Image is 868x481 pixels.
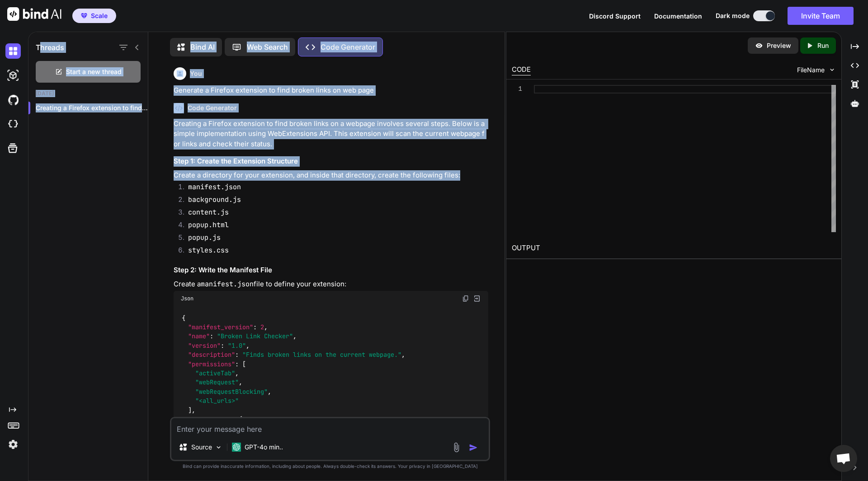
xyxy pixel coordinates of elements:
p: Create a file to define your extension: [174,279,488,290]
span: "name" [188,332,210,341]
img: chevron down [828,66,836,74]
h3: Step 1: Create the Extension Structure [174,156,488,167]
img: Pick Models [215,444,222,451]
h2: OUTPUT [506,238,841,259]
span: [ [242,360,246,368]
img: copy [462,295,469,302]
span: : [235,351,239,359]
img: premium [81,13,87,19]
span: FileName [797,65,825,75]
code: manifest.json [188,182,241,191]
p: Preview [767,41,791,50]
button: premiumScale [72,9,116,23]
img: icon [469,443,478,452]
span: "version" [188,341,221,350]
img: preview [755,42,763,50]
span: Discord Support [589,12,641,20]
span: "Broken Link Checker" [217,332,293,341]
span: : [253,323,257,331]
p: Run [817,41,829,50]
p: Create a directory for your extension, and inside that directory, create the following files: [174,170,488,181]
h1: Threads [36,42,64,53]
span: , [246,341,250,350]
span: : [210,332,213,341]
code: background.js [188,195,241,204]
div: CODE [512,65,531,75]
div: 1 [512,85,522,93]
button: Documentation [654,11,702,21]
code: popup.html [188,220,229,229]
p: Generate a Firefox extension to find broken links on web page [174,85,488,96]
span: Start a new thread [66,67,122,76]
code: popup.js [188,233,221,242]
p: Bind can provide inaccurate information, including about people. Always double-check its answers.... [170,463,490,470]
span: "<all_urls>" [195,397,239,405]
p: Code Generator [321,42,375,52]
span: , [293,332,297,341]
span: , [239,378,242,387]
img: darkAi-studio [5,68,21,83]
p: Creating a Firefox extension to find broken links on a webpage involves several steps. Below is a... [174,119,488,149]
button: Discord Support [589,11,641,21]
code: content.js [188,208,229,217]
span: "webRequestBlocking" [195,388,268,396]
span: , [235,369,239,377]
span: Scale [91,11,108,20]
span: "background" [188,415,231,423]
span: : [235,360,239,368]
p: Bind AI [190,42,215,52]
img: Bind AI [7,7,61,21]
span: , [268,388,271,396]
img: attachment [451,442,462,453]
span: "1.0" [228,341,246,350]
p: Web Search [247,42,288,52]
span: , [192,406,195,414]
span: : [231,415,235,423]
span: , [401,351,405,359]
span: "Finds broken links on the current webpage." [242,351,401,359]
span: "permissions" [188,360,235,368]
span: : [221,341,224,350]
img: Open in Browser [473,294,481,303]
img: cloudideIcon [5,117,21,132]
img: githubDark [5,92,21,107]
span: "description" [188,351,235,359]
p: Creating a Firefox extension to find broken... [36,103,148,112]
img: settings [5,437,21,452]
span: , [264,323,268,331]
img: darkChat [5,43,21,59]
code: manifest.json [201,280,254,289]
span: "manifest_version" [188,323,253,331]
h6: You [190,69,202,78]
p: GPT-4o min.. [245,443,283,452]
span: "activeTab" [195,369,235,377]
code: styles.css [188,246,229,255]
span: ] [188,406,192,414]
h2: [DATE] [28,90,148,97]
h6: Code Generator [188,103,237,112]
span: 2 [260,323,264,331]
p: Source [191,443,212,452]
button: Invite Team [788,7,854,25]
span: { [182,314,185,322]
div: Open chat [830,445,857,472]
span: Json [181,295,193,302]
span: "webRequest" [195,378,239,387]
span: { [239,415,242,423]
h3: Step 2: Write the Manifest File [174,265,488,276]
span: Dark mode [716,11,750,20]
span: Documentation [654,12,702,20]
img: GPT-4o mini [232,443,241,452]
